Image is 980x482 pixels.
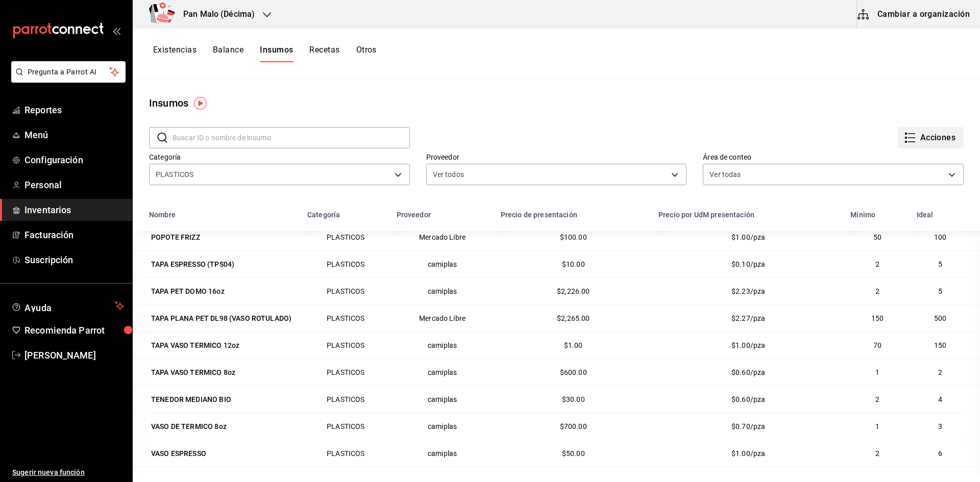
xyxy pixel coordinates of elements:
[301,223,390,250] td: PLASTICOS
[426,154,687,161] label: Proveedor
[301,386,390,413] td: PLASTICOS
[151,313,291,323] div: TAPA PLANA PET DL98 (VASO ROTULADO)
[731,449,765,458] span: $1.00/pza
[731,233,765,241] span: $1.00/pza
[731,368,765,376] span: $0.60/pza
[938,422,942,430] span: 3
[390,250,495,277] td: camiplas
[28,67,110,78] span: Pregunta a Parrot AI
[564,341,583,349] span: $1.00
[731,422,765,430] span: $0.70/pza
[390,386,495,413] td: camiplas
[301,305,390,332] td: PLASTICOS
[875,287,879,295] span: 2
[301,440,390,467] td: PLASTICOS
[938,368,942,376] span: 2
[24,323,124,337] span: Recomienda Parrot
[301,332,390,359] td: PLASTICOS
[153,45,377,62] div: navigation tabs
[875,368,879,376] span: 1
[24,228,124,242] span: Facturación
[149,95,188,111] div: Insumos
[356,45,377,62] button: Otros
[153,45,197,62] button: Existencias
[850,211,875,219] div: Mínimo
[562,449,585,458] span: $50.00
[934,314,946,322] span: 500
[871,314,884,322] span: 150
[151,259,234,269] div: TAPA ESPRESSO (TPS04)
[875,395,879,403] span: 2
[149,211,176,219] div: Nombre
[390,223,495,250] td: Mercado Libre
[151,448,206,459] div: VASO ESPRESSO
[731,395,765,403] span: $0.60/pza
[938,287,942,295] span: 5
[11,61,126,83] button: Pregunta a Parrot AI
[151,421,227,432] div: VASO DE TERMICO 8oz
[260,45,293,62] button: Insumos
[390,332,495,359] td: camiplas
[938,260,942,268] span: 5
[875,422,879,430] span: 1
[390,440,495,467] td: camiplas
[731,287,765,295] span: $2.23/pza
[731,341,765,349] span: $1.00/pza
[562,260,585,268] span: $10.00
[301,359,390,386] td: PLASTICOS
[151,367,235,377] div: TAPA VASO TERMICO 8oz
[560,233,587,241] span: $100.00
[898,127,964,148] button: Acciones
[938,395,942,403] span: 4
[213,45,243,62] button: Balance
[194,97,207,110] img: Tooltip marker
[390,277,495,305] td: camiplas
[149,154,410,161] label: Categoría
[934,341,946,349] span: 150
[562,395,585,403] span: $30.00
[7,74,126,85] a: Pregunta a Parrot AI
[560,422,587,430] span: $700.00
[917,211,934,219] div: Ideal
[24,348,124,362] span: [PERSON_NAME]
[301,413,390,440] td: PLASTICOS
[112,27,120,35] button: open_drawer_menu
[703,154,964,161] label: Área de conteo
[151,340,239,350] div: TAPA VASO TERMICO 12oz
[151,394,231,404] div: TENEDOR MEDIANO BIO
[731,260,765,268] span: $0.10/pza
[24,128,124,142] span: Menú
[307,211,340,219] div: Categoría
[301,277,390,305] td: PLASTICOS
[24,203,124,217] span: Inventarios
[24,300,111,312] span: Ayuda
[309,45,339,62] button: Recetas
[24,103,124,117] span: Reportes
[731,314,765,322] span: $2.27/pza
[557,287,590,295] span: $2,226.00
[934,233,946,241] span: 100
[24,253,124,267] span: Suscripción
[875,449,879,458] span: 2
[390,413,495,440] td: camiplas
[390,305,495,332] td: Mercado Libre
[938,449,942,458] span: 6
[390,359,495,386] td: camiplas
[151,286,225,296] div: TAPA PET DOMO 16oz
[658,211,754,219] div: Precio por UdM presentación
[560,368,587,376] span: $600.00
[173,128,410,148] input: Buscar ID o nombre de insumo
[24,153,124,167] span: Configuración
[151,232,200,242] div: POPOTE FRIZZ
[156,169,193,180] span: PLASTICOS
[397,211,431,219] div: Proveedor
[301,250,390,277] td: PLASTICOS
[873,233,881,241] span: 50
[24,178,124,192] span: Personal
[873,341,881,349] span: 70
[501,211,577,219] div: Precio de presentación
[557,314,590,322] span: $2,265.00
[875,260,879,268] span: 2
[175,8,255,20] h3: Pan Malo (Décima)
